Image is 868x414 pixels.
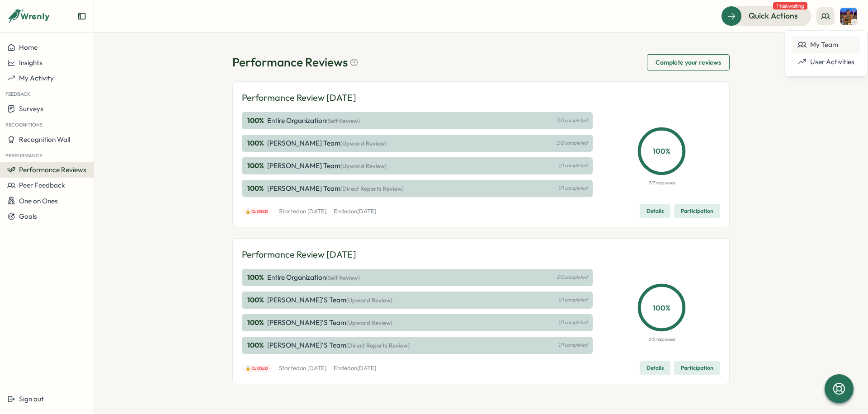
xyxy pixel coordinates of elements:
p: 2/2 completed [557,140,587,146]
p: 1/1 completed [558,163,587,169]
p: 7/7 responses [648,179,675,187]
p: Started on [DATE] [279,207,326,216]
button: Complete your reviews [647,54,730,71]
button: Quick Actions [721,6,811,26]
span: Performance Reviews [19,165,86,174]
p: [PERSON_NAME] Team [267,138,387,148]
span: Details [646,362,664,374]
p: 100 % [247,273,265,282]
span: (Self Review) [326,274,360,281]
p: 100 % [247,161,265,171]
p: [PERSON_NAME]'s Team [267,340,410,350]
span: (Upward Review) [340,162,387,169]
p: 100 % [247,116,265,126]
p: 1/1 completed [558,342,587,348]
button: Details [640,204,670,218]
span: Details [646,205,664,217]
p: Entire Organization [267,116,360,126]
span: (Upward Review) [346,296,392,304]
p: 100 % [247,318,265,328]
span: 1 task waiting [773,2,807,9]
p: 3/3 completed [557,118,587,123]
button: Details [640,361,670,375]
p: 5/5 responses [648,336,675,343]
span: Goals [19,212,37,221]
p: [PERSON_NAME] Team [267,161,387,171]
p: 100 % [640,302,684,313]
span: 🔒 Closed [245,208,269,215]
span: Peer Feedback [19,181,65,189]
p: Performance Review [DATE] [242,91,356,105]
span: Quick Actions [749,10,798,22]
button: Participation [674,361,720,375]
span: Sign out [19,395,44,403]
div: User Activities [797,57,854,67]
p: 100 % [247,183,265,193]
span: (Direct Reports Review) [340,185,404,192]
p: Entire Organization [267,273,360,282]
span: Home [19,43,38,52]
p: 1/1 completed [558,185,587,191]
p: 1/1 completed [558,297,587,303]
p: 100 % [247,138,265,148]
p: Started on [DATE] [279,364,326,372]
p: Performance Review [DATE] [242,248,356,262]
p: 100 % [247,295,265,305]
span: (Upward Review) [340,140,387,147]
button: Participation [674,204,720,218]
p: [PERSON_NAME] Team [267,183,404,193]
span: My Activity [19,74,54,82]
span: (Self Review) [326,117,360,124]
span: Complete your reviews [656,55,721,70]
p: 100 % [247,340,265,350]
span: Recognition Wall [19,135,70,144]
a: My Team [792,36,860,53]
a: User Activities [792,53,860,71]
span: Insights [19,58,42,67]
span: 🔒 Closed [245,365,269,372]
span: Participation [681,205,713,217]
p: 100 % [640,146,684,157]
p: 1/1 completed [558,320,587,325]
div: My Team [797,40,854,50]
span: One on Ones [19,197,58,205]
span: (Direct Reports Review) [346,342,410,349]
p: Ended on [DATE] [334,364,376,372]
p: 2/2 completed [557,274,587,280]
span: Surveys [19,104,43,113]
span: (Upward Review) [346,319,392,326]
img: Nicole Stanaland [840,8,857,25]
h1: Performance Reviews [232,54,359,70]
p: [PERSON_NAME]'s Team [267,295,392,305]
span: Participation [681,362,713,374]
p: [PERSON_NAME]'s Team [267,318,392,328]
button: Expand sidebar [77,12,86,21]
p: Ended on [DATE] [334,207,376,216]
